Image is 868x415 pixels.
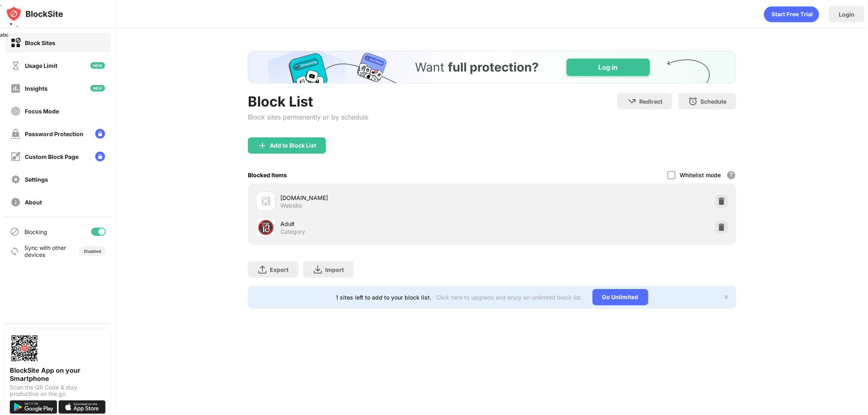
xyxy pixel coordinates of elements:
[24,244,66,258] div: Sync with other devices
[325,266,344,273] div: Import
[639,98,662,105] div: Redirect
[839,11,855,18] div: Login
[257,219,274,236] div: 🔞
[11,106,21,116] img: focus-off.svg
[25,199,42,206] div: About
[680,172,721,178] div: Whitelist mode
[280,193,492,202] div: [DOMAIN_NAME]
[10,227,20,237] img: blocking-icon.svg
[280,219,492,228] div: Adult
[25,108,59,115] div: Focus Mode
[336,294,432,301] div: 1 sites left to add to your block list.
[90,62,105,69] img: new-icon.svg
[11,174,21,185] img: settings-off.svg
[95,129,105,139] img: lock-menu.svg
[11,61,21,71] img: time-usage-off.svg
[11,38,21,48] img: block-on.svg
[25,85,48,92] div: Insights
[10,366,106,382] div: BlockSite App on your Smartphone
[25,130,83,137] div: Password Protection
[261,196,271,206] img: favicons
[248,113,368,121] div: Block sites permanently or by schedule
[84,249,101,254] div: Disabled
[59,400,106,414] img: download-on-the-app-store.svg
[437,294,583,301] div: Click here to upgrade and enjoy an unlimited block list.
[764,6,819,22] div: animation
[248,51,736,83] iframe: Banner
[10,384,106,397] div: Scan the QR Code & stay productive on the go
[700,98,726,105] div: Schedule
[90,85,105,91] img: new-icon.svg
[95,152,105,161] img: lock-menu.svg
[248,93,368,110] div: Block List
[10,334,39,363] img: options-page-qr-code.png
[11,152,21,162] img: customize-block-page-off.svg
[11,83,21,93] img: insights-off.svg
[25,153,79,160] div: Custom Block Page
[24,228,47,235] div: Blocking
[10,400,57,414] img: get-it-on-google-play.svg
[25,176,48,183] div: Settings
[280,202,302,209] div: Website
[6,6,63,22] img: logo-blocksite.svg
[10,246,20,256] img: sync-icon.svg
[270,266,289,273] div: Export
[593,289,648,305] div: Go Unlimited
[280,228,305,235] div: Category
[270,142,316,149] div: Add to Block List
[11,129,21,139] img: password-protection-off.svg
[25,39,55,46] div: Block Sites
[25,62,57,69] div: Usage Limit
[248,172,287,178] div: Blocked Items
[11,197,21,207] img: about-off.svg
[723,294,730,300] img: x-button.svg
